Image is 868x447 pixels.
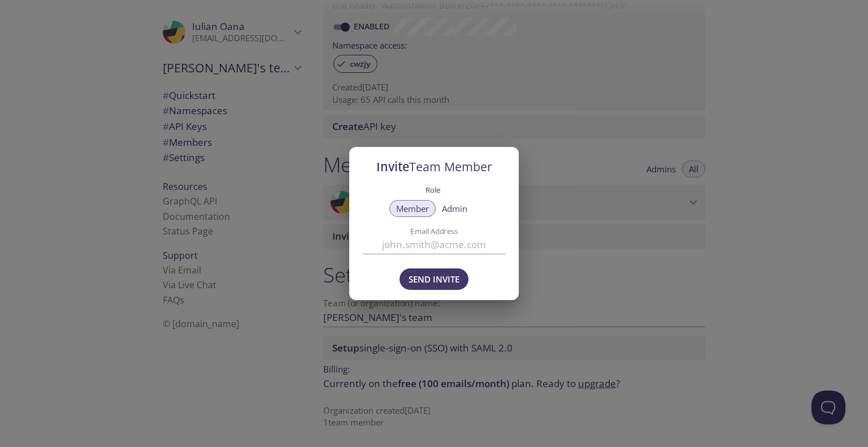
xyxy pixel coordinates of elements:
[376,158,492,175] span: Invite
[381,227,488,235] label: Email Address
[409,272,459,287] span: Send Invite
[363,236,505,254] input: john.smith@acme.com
[426,182,440,197] label: Role
[389,200,436,217] button: Member
[435,200,474,217] button: Admin
[409,158,492,175] span: Team Member
[400,268,468,290] button: Send Invite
